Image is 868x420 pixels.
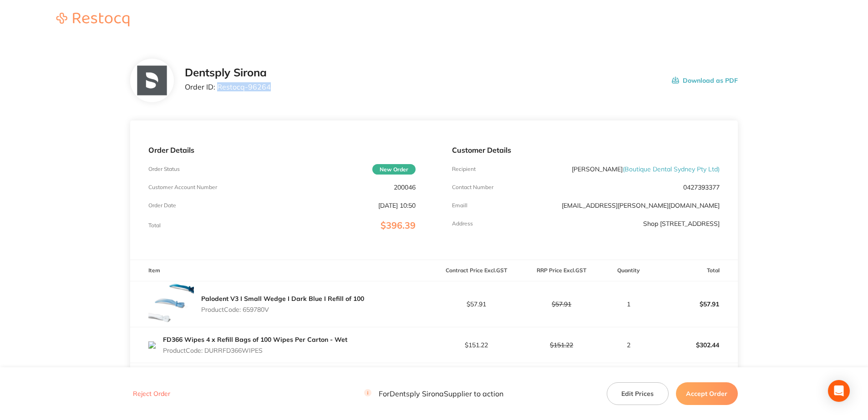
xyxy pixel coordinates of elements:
th: RRP Price Excl. GST [519,260,604,281]
span: New Order [372,164,416,175]
p: Total [148,222,161,229]
a: FD366 Wipes 4 x Refill Bags of 100 Wipes Per Carton - Wet [163,335,347,344]
p: For Dentsply Sirona Supplier to action [364,390,503,398]
p: $302.44 [653,334,737,356]
p: 0427393377 [683,184,720,191]
p: Order Date [148,202,176,209]
p: Order ID: Restocq- 96264 [185,83,271,91]
p: Shop [STREET_ADDRESS] [643,220,720,227]
p: Customer Details [452,146,719,154]
p: Emaill [452,202,467,209]
p: Order Details [148,146,416,154]
p: Product Code: 659780V [201,306,364,313]
img: NTllNzd2NQ [137,66,167,95]
th: Contract Price Excl. GST [434,260,519,281]
p: Recipient [452,166,476,172]
th: Quantity [604,260,653,281]
p: [PERSON_NAME] [572,165,720,173]
span: $396.39 [381,220,416,231]
p: $57.91 [434,300,518,308]
img: Y3libWtmMw [148,341,156,349]
button: Download as PDF [672,66,738,95]
p: 2 [604,341,652,349]
div: Open Intercom Messenger [828,380,850,402]
p: $57.91 [653,293,737,315]
p: Contact Number [452,184,493,190]
a: [EMAIL_ADDRESS][PERSON_NAME][DOMAIN_NAME] [562,201,720,210]
p: $57.91 [519,300,604,308]
p: $151.22 [434,341,518,349]
p: 1 [604,300,652,308]
a: Restocq logo [47,13,138,28]
p: Customer Account Number [148,184,217,190]
td: Message: - [130,363,434,390]
button: Reject Order [130,390,173,398]
a: Palodent V3 I Small Wedge I Dark Blue I Refill of 100 [201,295,364,303]
th: Item [130,260,434,281]
p: Product Code: DURRFD366WIPES [163,347,347,354]
span: ( Boutique Dental Sydney Pty Ltd ) [623,165,720,173]
p: 200046 [394,184,416,191]
h2: Dentsply Sirona [185,66,271,79]
img: c2J4OTg0Yg [148,281,194,327]
img: Restocq logo [47,13,138,26]
button: Accept Order [676,382,738,405]
p: Address [452,220,473,227]
p: $151.22 [519,341,604,349]
th: Total [653,260,738,281]
p: [DATE] 10:50 [378,202,416,209]
button: Edit Prices [607,382,669,405]
p: Order Status [148,166,180,172]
